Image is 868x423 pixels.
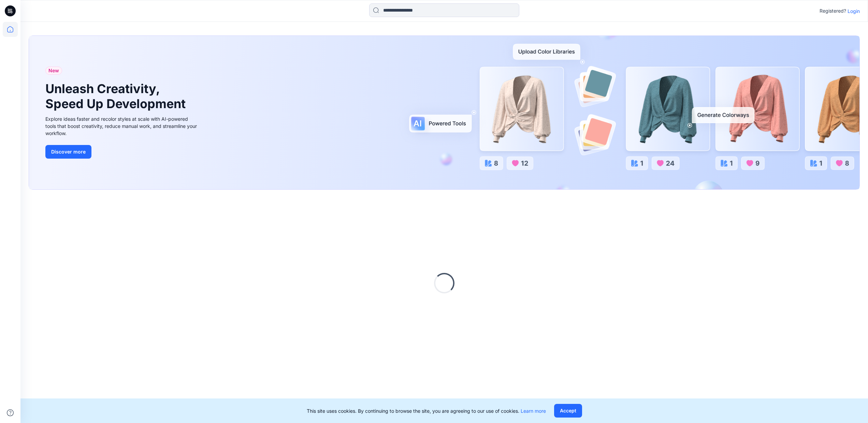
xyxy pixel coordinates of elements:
[848,8,860,15] p: Login
[820,7,846,15] p: Registered?
[307,407,546,414] p: This site uses cookies. By continuing to browse the site, you are agreeing to our use of cookies.
[45,115,199,137] div: Explore ideas faster and recolor styles at scale with AI-powered tools that boost creativity, red...
[45,145,91,159] button: Discover more
[48,67,59,75] span: New
[45,145,199,159] a: Discover more
[521,408,546,414] a: Learn more
[45,82,189,111] h1: Unleash Creativity, Speed Up Development
[554,404,582,418] button: Accept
